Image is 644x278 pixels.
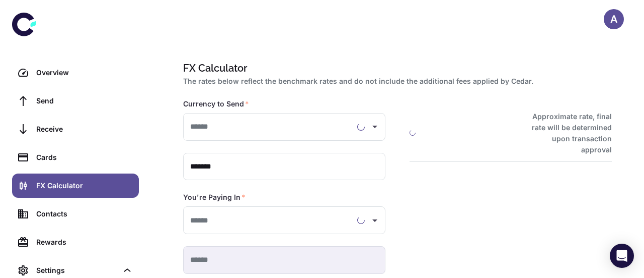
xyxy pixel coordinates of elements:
button: Open [368,120,382,134]
div: Rewards [36,237,133,248]
button: Open [368,213,382,228]
label: Currency to Send [183,99,249,109]
a: Contacts [12,202,139,226]
div: Settings [36,265,118,276]
a: FX Calculator [12,174,139,198]
a: Cards [12,145,139,170]
a: Send [12,89,139,113]
label: You're Paying In [183,192,246,202]
div: Cards [36,152,133,163]
div: Send [36,95,133,106]
a: Rewards [12,230,139,254]
div: FX Calculator [36,180,133,191]
div: Receive [36,124,133,135]
div: Open Intercom Messenger [610,244,634,268]
a: Receive [12,117,139,141]
div: Contacts [36,208,133,219]
h6: Approximate rate, final rate will be determined upon transaction approval [521,111,612,155]
div: Overview [36,67,133,78]
button: A [604,9,624,29]
a: Overview [12,61,139,85]
h1: FX Calculator [183,61,608,76]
